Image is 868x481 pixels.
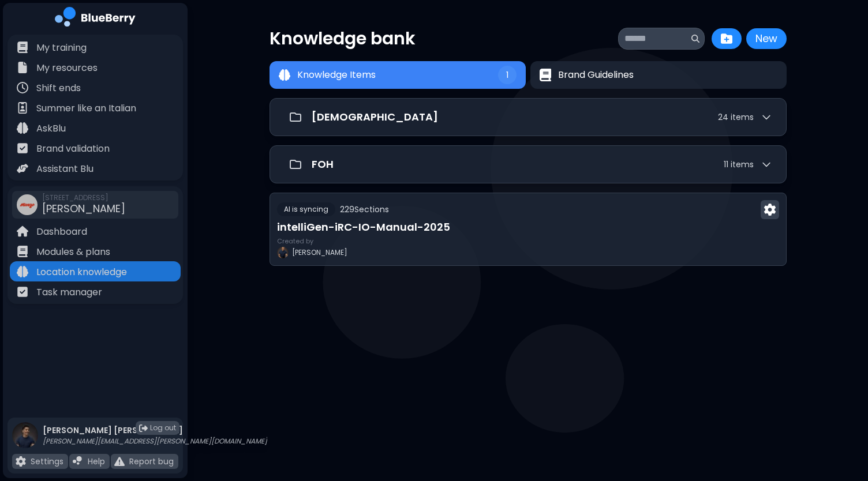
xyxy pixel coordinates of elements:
img: file icon [17,42,28,53]
span: Log out [150,423,176,433]
span: 24 [718,112,754,122]
img: file icon [17,286,28,298]
p: Created by [277,238,347,245]
img: folder plus icon [721,33,732,44]
p: Modules & plans [36,245,110,259]
img: file icon [17,266,28,277]
span: [PERSON_NAME] [42,201,125,216]
button: Brand GuidelinesBrand Guidelines [530,61,787,89]
div: AI is syncing229SectionsMenuintelliGen-iRC-IO-Manual-2025Created byprofile image[PERSON_NAME] [270,193,787,266]
span: Brand Guidelines [558,68,634,82]
p: Task manager [36,285,102,299]
div: AI is syncing [277,202,335,216]
span: item s [731,159,754,170]
p: My training [36,41,87,55]
p: Shift ends [36,81,81,95]
p: Settings [31,456,63,467]
button: Knowledge ItemsKnowledge Items1 [270,61,526,89]
img: logout [139,424,148,433]
img: file icon [17,246,28,257]
img: Knowledge Items [279,69,290,81]
p: FOH [312,156,334,172]
p: [PERSON_NAME][EMAIL_ADDRESS][PERSON_NAME][DOMAIN_NAME] [43,437,267,446]
span: [STREET_ADDRESS] [42,193,125,202]
img: file icon [17,142,28,154]
p: Report bug [129,456,174,467]
span: 11 [724,159,754,170]
span: Knowledge Items [297,68,376,82]
img: file icon [17,102,28,114]
img: company thumbnail [17,194,38,215]
img: file icon [114,456,125,467]
img: file icon [16,456,26,467]
p: [PERSON_NAME] [PERSON_NAME] [43,425,267,435]
img: file icon [73,456,83,467]
p: Help [88,456,105,467]
img: file icon [17,226,28,237]
p: Assistant Blu [36,162,93,176]
span: 1 [506,70,508,80]
img: search icon [691,35,699,43]
h3: intelliGen-iRC-IO-Manual-2025 [277,219,779,235]
p: Summer like an Italian [36,102,136,115]
span: [PERSON_NAME] [292,248,347,257]
button: New [746,28,787,49]
p: Dashboard [36,225,87,239]
p: Knowledge bank [270,28,416,49]
img: Menu [764,204,776,216]
img: profile photo [12,422,38,460]
p: Location knowledge [36,265,127,279]
img: file icon [17,163,28,174]
p: Brand validation [36,142,110,156]
p: 229 Section s [340,204,389,215]
img: file icon [17,82,28,93]
img: file icon [17,62,28,73]
img: company logo [55,7,136,31]
img: Brand Guidelines [540,69,551,82]
img: profile image [277,247,289,258]
span: item s [731,111,754,123]
img: file icon [17,122,28,134]
p: AskBlu [36,122,66,136]
p: My resources [36,61,98,75]
p: [DEMOGRAPHIC_DATA] [312,109,438,125]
